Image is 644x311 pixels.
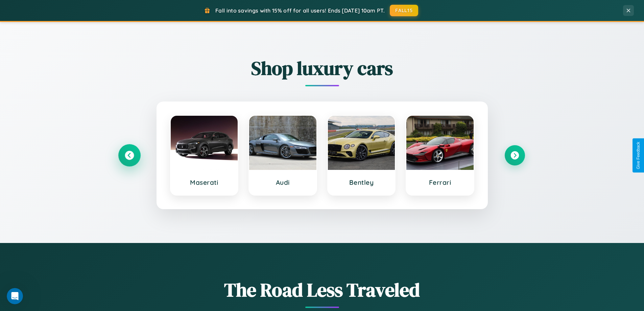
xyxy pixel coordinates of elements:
[119,55,525,81] h2: Shop luxury cars
[256,178,310,186] h3: Audi
[177,178,231,186] h3: Maserati
[215,7,385,14] span: Fall into savings with 15% off for all users! Ends [DATE] 10am PT.
[7,288,23,304] iframe: Intercom live chat
[119,277,525,303] h1: The Road Less Traveled
[335,178,388,186] h3: Bentley
[413,178,467,186] h3: Ferrari
[390,5,418,16] button: FALL15
[636,142,641,169] div: Give Feedback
